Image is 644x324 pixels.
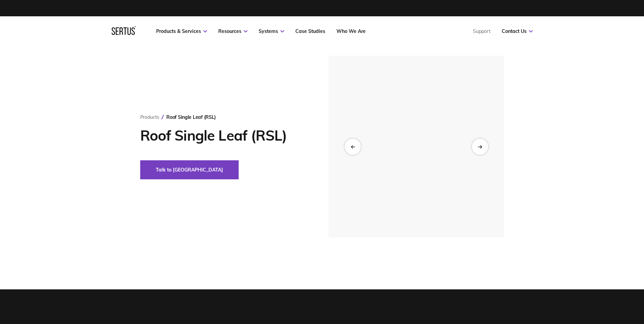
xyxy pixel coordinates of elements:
[140,160,239,179] button: Talk to [GEOGRAPHIC_DATA]
[336,28,366,34] a: Who We Are
[473,28,491,34] a: Support
[156,28,207,34] a: Products & Services
[140,127,308,144] h1: Roof Single Leaf (RSL)
[140,114,159,120] a: Products
[218,28,247,34] a: Resources
[502,28,533,34] a: Contact Us
[259,28,284,34] a: Systems
[295,28,325,34] a: Case Studies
